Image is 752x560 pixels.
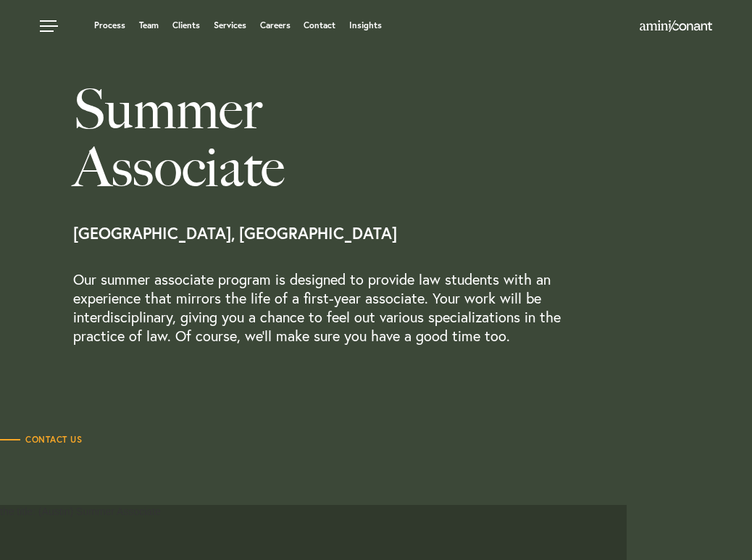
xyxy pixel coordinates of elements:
a: Services [214,21,246,30]
img: Amini & Conant [640,20,712,32]
a: Home [640,21,712,33]
a: Insights [349,21,382,30]
a: Careers [260,21,291,30]
h1: Summer Associate [73,80,407,196]
a: Team [139,21,159,30]
strong: [GEOGRAPHIC_DATA], [GEOGRAPHIC_DATA] [73,222,397,243]
p: Our summer associate program is designed to provide law students with an experience that mirrors ... [73,270,607,375]
a: Contact [304,21,335,30]
a: Process [94,21,125,30]
a: Clients [172,21,200,30]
